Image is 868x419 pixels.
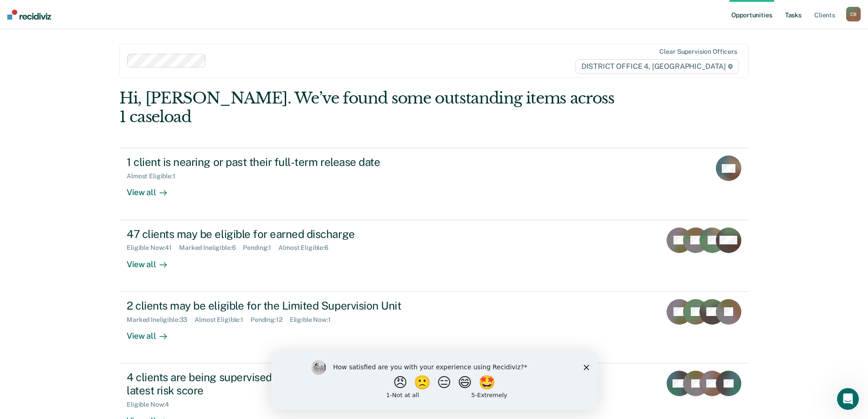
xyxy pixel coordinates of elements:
div: Marked Ineligible : 6 [179,244,243,252]
div: Eligible Now : 4 [127,401,176,409]
div: Eligible Now : 41 [127,244,179,252]
div: View all [127,323,178,341]
div: View all [127,180,178,198]
img: Recidiviz [7,10,51,20]
div: 47 clients may be eligible for earned discharge [127,228,447,241]
div: Almost Eligible : 1 [127,172,183,180]
div: Marked Ineligible : 33 [127,316,195,324]
a: 1 client is nearing or past their full-term release dateAlmost Eligible:1View all [119,148,749,220]
div: Pending : 1 [243,244,278,252]
div: Almost Eligible : 6 [278,244,336,252]
iframe: Survey by Kim from Recidiviz [271,351,597,410]
iframe: Intercom live chat [837,388,859,410]
div: Almost Eligible : 1 [195,316,251,324]
a: 47 clients may be eligible for earned dischargeEligible Now:41Marked Ineligible:6Pending:1Almost ... [119,220,749,292]
div: Pending : 12 [251,316,290,324]
div: Eligible Now : 1 [290,316,338,324]
span: DISTRICT OFFICE 4, [GEOGRAPHIC_DATA] [575,59,739,74]
div: C B [846,7,861,21]
div: Hi, [PERSON_NAME]. We’ve found some outstanding items across 1 caseload [119,89,623,126]
div: 2 clients may be eligible for the Limited Supervision Unit [127,299,447,312]
div: 1 client is nearing or past their full-term release date [127,155,447,169]
div: 4 clients are being supervised at a level that does not match their latest risk score [127,371,447,397]
div: Clear supervision officers [659,48,737,56]
a: 2 clients may be eligible for the Limited Supervision UnitMarked Ineligible:33Almost Eligible:1Pe... [119,292,749,363]
button: CB [846,7,861,21]
div: View all [127,252,178,269]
